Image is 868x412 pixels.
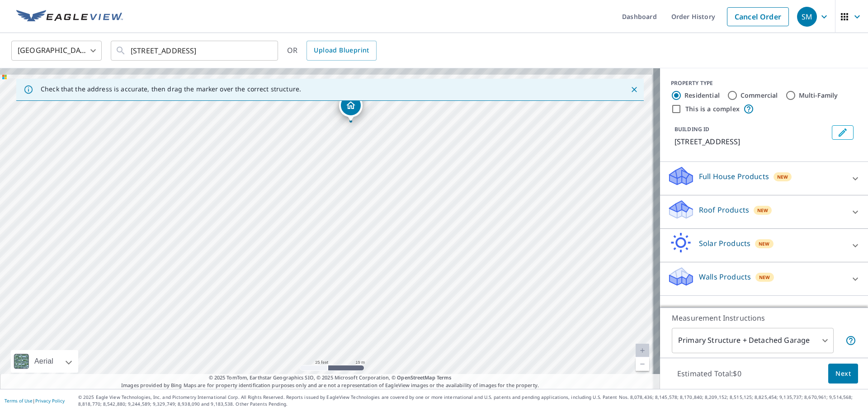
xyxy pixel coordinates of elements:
span: New [777,173,788,180]
div: Aerial [32,350,56,373]
div: OR [287,41,377,61]
button: Close [628,84,640,95]
span: Next [835,368,851,379]
button: Edit building 1 [832,125,854,140]
span: Your report will include the primary structure and a detached garage if one exists. [845,335,856,346]
div: [GEOGRAPHIC_DATA] [11,38,102,63]
a: Terms [437,374,452,381]
span: © 2025 TomTom, Earthstar Geographics SIO, © 2025 Microsoft Corporation, © [209,374,452,382]
p: Measurement Instructions [672,313,856,323]
a: OpenStreetMap [397,374,435,381]
p: Walls Products [699,271,751,282]
label: This is a complex [685,104,740,114]
span: New [759,274,770,281]
img: EV Logo [16,10,123,24]
div: Solar ProductsNew [667,232,861,258]
label: Commercial [741,91,778,100]
button: Next [828,364,858,384]
input: Search by address or latitude-longitude [131,38,259,63]
p: Check that the address is accurate, then drag the marker over the correct structure. [41,85,301,93]
span: Upload Blueprint [314,45,369,56]
p: Estimated Total: $0 [670,364,749,384]
p: Solar Products [699,238,750,249]
a: Current Level 20, Zoom In Disabled [636,344,649,357]
span: New [759,240,770,247]
a: Current Level 20, Zoom Out [636,357,649,371]
div: Dropped pin, building 1, Residential property, 18 Fernandina St Mount Pleasant, SC 29464 [339,94,363,122]
a: Upload Blueprint [307,41,376,61]
label: Multi-Family [799,91,838,100]
a: Privacy Policy [35,398,65,404]
div: PROPERTY TYPE [671,79,857,87]
p: Full House Products [699,171,769,182]
p: [STREET_ADDRESS] [675,136,828,147]
span: New [757,207,769,214]
div: Roof ProductsNew [667,199,861,225]
a: Cancel Order [727,7,789,26]
label: Residential [684,91,720,100]
a: Terms of Use [5,398,33,404]
div: Full House ProductsNew [667,166,861,191]
div: Walls ProductsNew [667,266,861,292]
p: BUILDING ID [675,125,709,133]
p: Roof Products [699,204,749,215]
div: SM [797,7,817,27]
p: | [5,398,65,403]
div: Primary Structure + Detached Garage [672,328,834,353]
p: © 2025 Eagle View Technologies, Inc. and Pictometry International Corp. All Rights Reserved. Repo... [78,394,863,407]
div: Aerial [11,350,78,373]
